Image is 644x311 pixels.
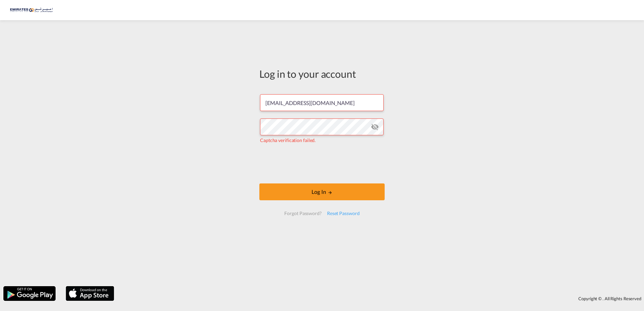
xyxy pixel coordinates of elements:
[324,207,362,219] div: Reset Password
[259,67,385,81] div: Log in to your account
[260,94,384,111] input: Enter email/phone number
[118,293,644,304] div: Copyright © . All Rights Reserved
[259,183,385,200] button: LOGIN
[10,3,56,18] img: c67187802a5a11ec94275b5db69a26e6.png
[3,285,56,302] img: google.png
[260,137,316,143] span: Captcha verification failed.
[65,285,115,302] img: apple.png
[371,123,379,131] md-icon: icon-eye-off
[282,207,324,219] div: Forgot Password?
[271,150,373,177] iframe: reCAPTCHA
